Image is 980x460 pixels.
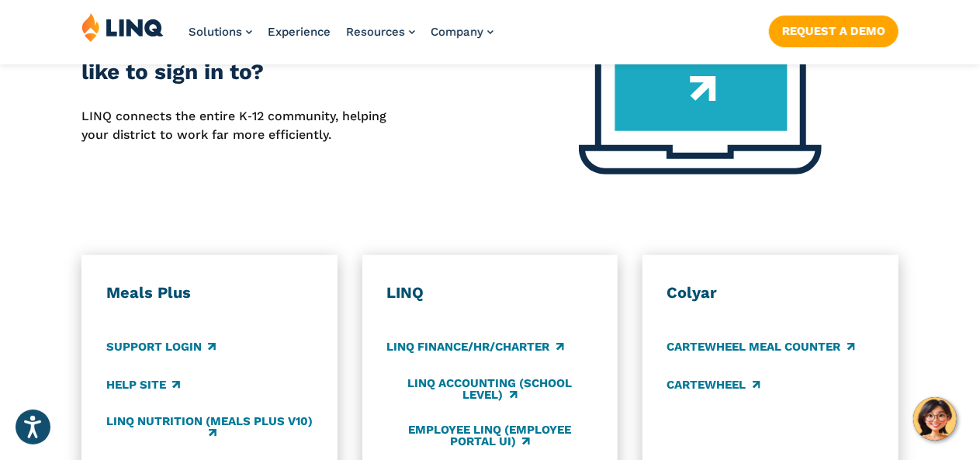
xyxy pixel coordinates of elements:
nav: Primary Navigation [189,12,493,64]
a: Employee LINQ (Employee Portal UI) [386,423,593,448]
a: Resources [346,25,415,39]
a: Company [431,25,493,39]
a: CARTEWHEEL [667,376,760,393]
a: LINQ Finance/HR/Charter [386,338,563,355]
a: Support Login [106,338,216,355]
a: Help Site [106,376,180,393]
a: LINQ Accounting (school level) [386,376,593,402]
img: LINQ | K‑12 Software [81,12,164,42]
a: LINQ Nutrition (Meals Plus v10) [106,414,313,440]
span: Resources [346,25,405,39]
a: Solutions [189,25,252,39]
h3: LINQ [386,283,593,303]
nav: Button Navigation [769,12,899,47]
p: LINQ connects the entire K‑12 community, helping your district to work far more efficiently. [81,107,407,145]
a: Experience [268,25,331,39]
button: Hello, have a question? Let’s chat. [913,397,957,441]
span: Solutions [189,25,242,39]
h3: Colyar [667,283,874,303]
a: Request a Demo [769,16,899,47]
h3: Meals Plus [106,283,313,303]
a: CARTEWHEEL Meal Counter [667,338,855,355]
span: Company [431,25,483,39]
